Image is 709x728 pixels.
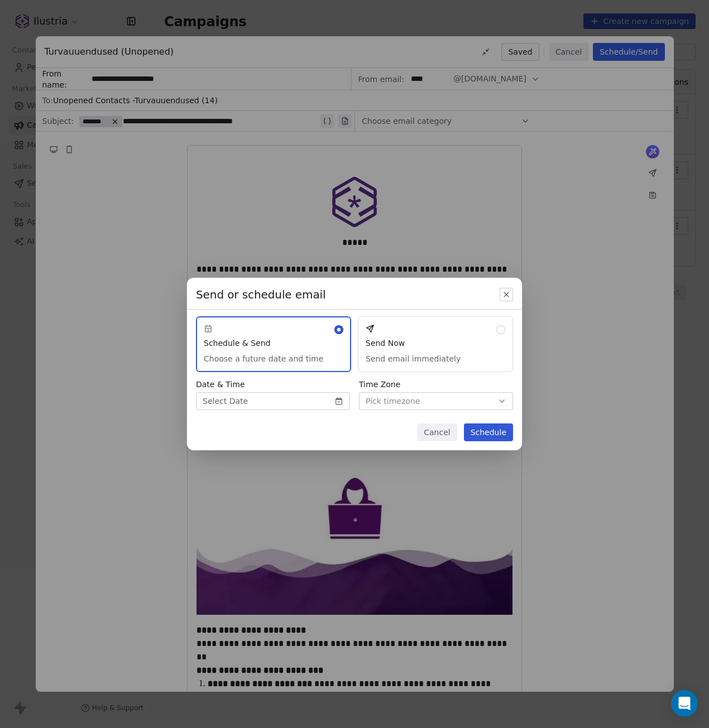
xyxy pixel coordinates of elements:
button: Select Date [196,392,350,410]
span: Time Zone [359,379,513,390]
span: Pick timezone [366,396,420,407]
span: Select Date [203,396,248,407]
span: Date & Time [196,379,350,390]
button: Cancel [417,423,457,441]
span: Send or schedule email [196,287,326,302]
button: Schedule [464,423,513,441]
button: Pick timezone [359,392,513,410]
